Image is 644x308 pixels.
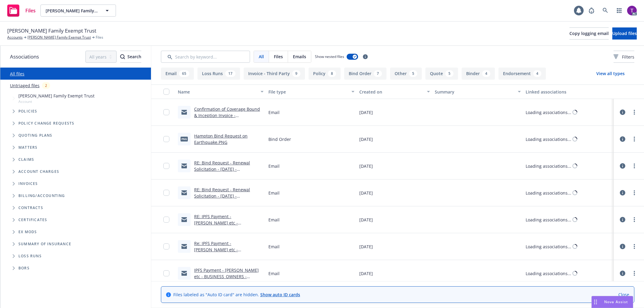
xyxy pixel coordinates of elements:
div: Linked associations [526,89,611,95]
button: [PERSON_NAME] Family Exempt Trust [40,5,116,17]
a: Close [618,291,629,298]
input: Toggle Row Selected [163,136,169,142]
div: 2 [42,82,50,89]
a: Show auto ID cards [260,292,300,297]
span: BORs [18,266,30,270]
input: Toggle Row Selected [163,270,169,276]
span: [PERSON_NAME] Family Exempt Trust [46,8,98,14]
button: View all types [587,68,634,80]
span: Email [268,243,280,250]
button: Name [175,84,266,99]
div: Loading associations... [526,136,571,142]
a: RE: IPFS Payment - [PERSON_NAME] etc - BUSINESS_OWNERS - 4WA3CM0000900-02 - Effective [DATE] - [D... [194,214,256,251]
span: Matters [18,146,37,149]
span: Claims [18,158,34,161]
button: Email [161,68,194,80]
a: Hampton Bind Request on Earthquake.PNG [194,133,248,145]
a: [PERSON_NAME] Family Exempt Trust [27,35,91,40]
a: Untriaged files [10,82,40,89]
a: RE: Bind Request - Renewal Solicitation - [DATE] - Commercial Earthquake - [PERSON_NAME] Family E... [194,187,258,218]
span: Files [96,35,103,40]
a: All files [10,71,24,77]
input: Toggle Row Selected [163,217,169,223]
a: IPFS Payment - [PERSON_NAME] etc - BUSINESS_OWNERS - 4WA3CM0000900-02 - Effective [DATE] - [DATE]... [194,267,259,298]
button: Upload files [612,27,637,40]
a: Report a Bug [585,5,598,17]
span: Files [25,8,36,13]
span: Filters [614,54,634,60]
img: photo [627,6,637,15]
button: Nova Assist [591,296,633,308]
span: [DATE] [359,190,373,196]
input: Select all [163,89,169,95]
span: [DATE] [359,217,373,223]
span: Files [274,53,283,60]
div: 5 [445,70,453,77]
a: more [631,270,638,277]
span: [DATE] [359,243,373,250]
span: Email [268,163,280,169]
button: Quote [425,68,458,80]
div: Loading associations... [526,109,571,116]
div: 5 [409,70,417,77]
span: Summary of insurance [18,242,71,246]
span: Emails [293,53,306,60]
button: Created on [357,84,432,99]
a: more [631,109,638,116]
span: Filters [622,54,634,60]
div: 8 [328,70,336,77]
span: Email [268,190,280,196]
span: Ex Mods [18,230,37,234]
span: Billing/Accounting [18,194,65,198]
input: Search by keyword... [161,51,250,63]
a: more [631,216,638,223]
span: Email [268,270,280,277]
button: Endorsement [498,68,546,80]
button: Invoice - Third Party [244,68,305,80]
div: Loading associations... [526,243,571,250]
span: Email [268,109,280,116]
div: Loading associations... [526,270,571,277]
button: Policy [309,68,341,80]
a: more [631,135,638,143]
span: Loss Runs [18,254,42,258]
span: Bind Order [268,136,291,142]
div: File type [268,89,348,95]
div: 4 [533,70,541,77]
button: SearchSearch [120,51,141,63]
span: Email [268,217,280,223]
button: Summary [432,84,523,99]
span: Copy logging email [569,30,609,36]
span: [DATE] [359,270,373,277]
button: Copy logging email [569,27,609,40]
button: File type [266,84,357,99]
a: more [631,162,638,170]
div: Loading associations... [526,163,571,169]
div: Folder Tree Example [0,190,151,274]
svg: Search [120,54,125,59]
div: 9 [292,70,300,77]
span: Account [18,99,95,104]
div: Drag to move [592,296,599,308]
a: Files [5,2,38,19]
div: Search [120,51,141,62]
button: Binder [462,68,495,80]
span: Show nested files [315,54,344,59]
span: Quoting plans [18,134,53,137]
span: [DATE] [359,163,373,169]
div: 7 [374,70,382,77]
button: Bind Order [344,68,386,80]
a: more [631,243,638,250]
span: Associations [10,53,39,61]
button: Other [390,68,422,80]
button: Linked associations [523,84,614,99]
span: Account charges [18,170,59,173]
a: Switch app [613,5,625,17]
a: Accounts [7,35,23,40]
span: Contracts [18,206,43,210]
div: Loading associations... [526,217,571,223]
span: [PERSON_NAME] Family Exempt Trust [18,93,95,99]
span: Policy change requests [18,122,74,125]
span: [PERSON_NAME] Family Exempt Trust [7,27,96,35]
div: Created on [359,89,423,95]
